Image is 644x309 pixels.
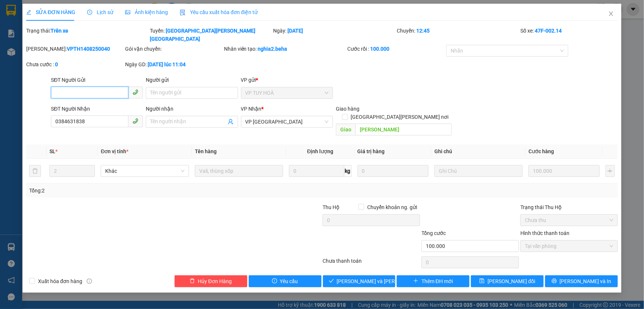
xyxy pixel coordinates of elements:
div: Ngày GD: [125,60,223,68]
span: Cước hàng [528,148,554,154]
div: Chưa cước : [26,60,124,68]
span: Yêu cầu [280,277,298,285]
div: VP gửi [241,76,333,84]
span: Hủy Đơn Hàng [198,277,232,285]
div: Gói vận chuyển: [125,45,223,53]
span: [GEOGRAPHIC_DATA][PERSON_NAME] nơi [348,113,452,121]
div: Tuyến: [149,27,273,43]
div: SĐT Người Gửi [51,76,143,84]
span: Định lượng [307,148,333,154]
span: picture [125,10,130,15]
span: SỬA ĐƠN HÀNG [26,9,75,15]
b: Trên xe [51,28,68,34]
span: [PERSON_NAME] và In [560,277,612,285]
div: Trạng thái: [25,27,149,43]
b: [DATE] [288,28,303,34]
button: check[PERSON_NAME] và [PERSON_NAME] hàng [323,275,396,287]
b: [DATE] lúc 11:04 [148,61,186,67]
span: Tổng cước [421,230,446,236]
div: Người gửi [146,76,238,84]
b: 0 [55,61,58,67]
div: Số xe: [520,27,619,43]
button: printer[PERSON_NAME] và In [545,275,618,287]
span: Chưa thu [525,215,613,226]
b: VPTH1408250040 [67,46,110,52]
span: edit [26,10,31,15]
div: Cước rồi : [347,45,445,53]
span: Giá trị hàng [358,148,385,154]
div: Nhân viên tạo: [224,45,346,53]
b: 100.000 [370,46,389,52]
button: deleteHủy Đơn Hàng [175,275,247,287]
span: kg [344,165,352,177]
b: 47F-002.14 [535,28,562,34]
span: exclamation-circle [272,278,277,284]
span: [PERSON_NAME] đổi [488,277,535,285]
input: VD: Bàn, Ghế [195,165,283,177]
div: SĐT Người Nhận [51,105,143,113]
span: Ảnh kiện hàng [125,9,168,15]
input: Dọc đường [355,124,452,135]
input: Ghi Chú [434,165,523,177]
span: VP ĐẮK LẮK [245,116,328,127]
span: Khác [105,165,185,177]
b: nghia2.beha [258,46,287,52]
span: Tại văn phòng [525,241,613,252]
span: Thêm ĐH mới [421,277,453,285]
span: save [479,278,485,284]
span: Đơn vị tính [101,148,128,154]
button: save[PERSON_NAME] đổi [471,275,544,287]
span: [PERSON_NAME] và [PERSON_NAME] hàng [337,277,437,285]
button: plusThêm ĐH mới [397,275,469,287]
span: Giao hàng [336,106,359,112]
span: phone [132,89,138,95]
label: Hình thức thanh toán [520,230,569,236]
button: Close [601,4,621,24]
span: VP TUY HOÀ [245,87,328,98]
div: Chuyến: [396,27,520,43]
span: SL [49,148,55,154]
span: Yêu cầu xuất hóa đơn điện tử [180,9,258,15]
span: Tên hàng [195,148,217,154]
span: clock-circle [87,10,92,15]
span: check [329,278,334,284]
span: plus [413,278,419,284]
span: close [608,11,614,17]
button: plus [606,165,615,177]
span: delete [190,278,195,284]
b: 12:45 [416,28,430,34]
div: [PERSON_NAME]: [26,45,124,53]
input: 0 [528,165,600,177]
button: delete [29,165,41,177]
span: phone [132,118,138,124]
div: Tổng: 2 [29,187,249,195]
span: VP Nhận [241,106,262,112]
span: info-circle [87,279,92,284]
span: Xuất hóa đơn hàng [35,277,85,285]
b: [GEOGRAPHIC_DATA][PERSON_NAME][GEOGRAPHIC_DATA] [150,28,255,42]
span: user-add [228,119,234,125]
span: Lịch sử [87,9,113,15]
span: Giao [336,124,355,135]
span: Thu Hộ [323,204,340,210]
div: Người nhận [146,105,238,113]
th: Ghi chú [431,144,526,159]
span: Chuyển khoản ng. gửi [364,203,420,211]
img: icon [180,10,186,16]
span: printer [552,278,557,284]
input: 0 [358,165,429,177]
div: Ngày: [273,27,396,43]
div: Trạng thái Thu Hộ [520,203,618,211]
div: Chưa thanh toán [322,257,421,270]
button: exclamation-circleYêu cầu [249,275,321,287]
